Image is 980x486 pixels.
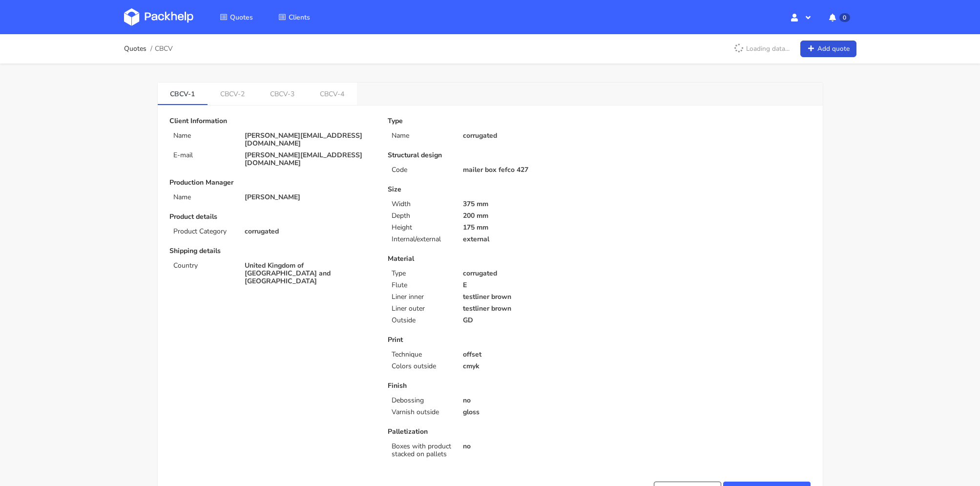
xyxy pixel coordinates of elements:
p: 375 mm [463,200,592,208]
p: Type [388,117,592,125]
img: Dashboard [124,8,193,26]
p: [PERSON_NAME][EMAIL_ADDRESS][DOMAIN_NAME] [245,132,374,148]
p: Name [392,132,451,140]
p: corrugated [463,270,592,277]
p: E-mail [173,151,233,159]
p: Name [173,193,233,201]
button: 0 [821,8,856,26]
a: Quotes [124,45,146,53]
p: Name [173,132,233,140]
p: mailer box fefco 427 [463,166,592,174]
p: Client Information [169,117,374,125]
p: Code [392,166,451,174]
p: United Kingdom of [GEOGRAPHIC_DATA] and [GEOGRAPHIC_DATA] [245,262,374,285]
p: Depth [392,212,451,220]
p: testliner brown [463,305,592,313]
a: Add quote [800,41,856,58]
a: CBCV-2 [208,83,257,104]
p: offset [463,351,592,359]
span: CBCV [155,45,173,53]
p: external [463,235,592,243]
p: corrugated [463,132,592,140]
p: cmyk [463,362,592,370]
p: Product Category [173,228,233,235]
a: Clients [267,8,322,26]
p: Boxes with product stacked on pallets [392,443,451,458]
p: Type [392,270,451,277]
p: gloss [463,408,592,416]
p: Width [392,200,451,208]
p: 175 mm [463,224,592,232]
p: Print [388,336,592,344]
p: Finish [388,382,592,390]
a: CBCV-4 [307,83,357,104]
p: Product details [169,213,374,221]
p: Outside [392,317,451,324]
p: Shipping details [169,247,374,255]
p: GD [463,317,592,324]
span: Quotes [230,13,253,22]
p: no [463,397,592,404]
p: 200 mm [463,212,592,220]
p: [PERSON_NAME] [245,193,374,201]
p: Flute [392,281,451,289]
p: no [463,443,592,450]
p: E [463,281,592,289]
nav: breadcrumb [124,39,173,59]
p: Varnish outside [392,408,451,416]
p: Loading data... [729,41,794,57]
p: Country [173,262,233,270]
p: Colors outside [392,362,451,370]
p: corrugated [245,228,374,235]
a: Quotes [208,8,265,26]
p: Height [392,224,451,232]
p: Liner inner [392,293,451,301]
a: CBCV-3 [257,83,307,104]
p: Structural design [388,151,592,159]
p: Size [388,186,592,193]
p: Production Manager [169,179,374,187]
a: CBCV-1 [158,83,208,104]
p: Material [388,255,592,263]
p: Palletization [388,428,592,436]
p: Internal/external [392,235,451,243]
span: Clients [289,13,310,22]
p: [PERSON_NAME][EMAIL_ADDRESS][DOMAIN_NAME] [245,151,374,167]
p: Technique [392,351,451,359]
p: Debossing [392,397,451,404]
span: 0 [839,13,850,22]
p: Liner outer [392,305,451,313]
p: testliner brown [463,293,592,301]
